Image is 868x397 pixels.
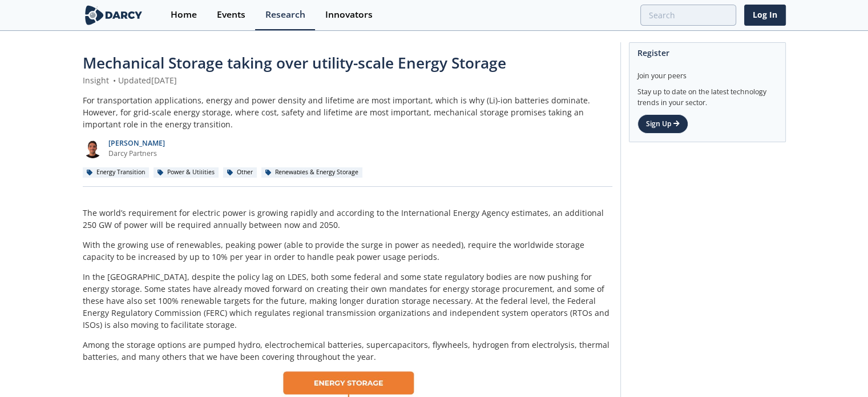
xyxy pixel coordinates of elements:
[265,10,305,19] div: Research
[637,63,777,81] div: Join your peers
[108,149,165,159] p: Darcy Partners
[637,114,688,134] a: Sign Up
[83,271,612,331] p: In the [GEOGRAPHIC_DATA], despite the policy lag on LDES, both some federal and some state regula...
[108,138,165,149] p: [PERSON_NAME]
[223,167,257,178] div: Other
[83,53,506,73] span: Mechanical Storage taking over utility-scale Energy Storage
[83,94,612,130] div: For transportation applications, energy and power density and lifetime are most important, which ...
[83,239,612,263] p: With the growing use of renewables, peaking power (able to provide the surge in power as needed),...
[637,43,777,63] div: Register
[640,5,736,26] input: Advanced Search
[111,75,118,86] span: •
[171,10,197,19] div: Home
[325,10,373,19] div: Innovators
[83,74,612,86] div: Insight Updated [DATE]
[83,167,150,178] div: Energy Transition
[637,81,777,108] div: Stay up to date on the latest technology trends in your sector.
[217,10,245,19] div: Events
[83,339,612,363] p: Among the storage options are pumped hydro, electrochemical batteries, supercapacitors, flywheels...
[261,167,363,178] div: Renewables & Energy Storage
[83,207,612,231] p: The world’s requirement for electric power is growing rapidly and according to the International ...
[744,5,786,26] a: Log In
[83,5,145,25] img: logo-wide.svg
[154,167,219,178] div: Power & Utilities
